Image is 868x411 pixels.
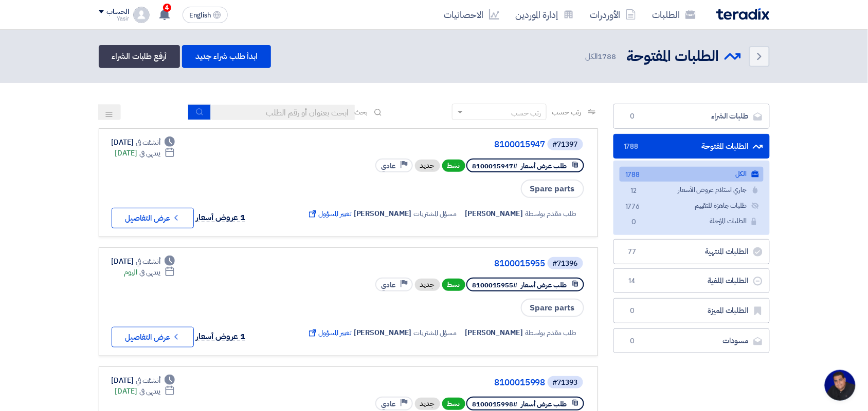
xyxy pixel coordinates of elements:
[825,370,856,401] div: Open chat
[382,161,396,171] span: عادي
[553,379,578,386] div: #71393
[613,134,770,159] a: الطلبات المفتوحة1788
[582,3,644,27] a: الأوردرات
[307,208,352,219] span: تغيير المسؤول
[355,107,368,118] span: بحث
[139,386,160,397] span: ينتهي في
[613,298,770,323] a: الطلبات المميزة0
[628,217,640,228] span: 0
[415,398,440,410] div: جديد
[136,137,160,148] span: أنشئت في
[189,12,211,19] span: English
[442,160,465,172] span: نشط
[107,8,129,16] div: الحساب
[112,327,194,347] button: عرض التفاصيل
[307,327,352,338] span: تغيير المسؤول
[620,167,764,182] a: الكل
[473,280,518,290] span: #8100015955
[473,161,518,171] span: #8100015947
[112,375,175,386] div: [DATE]
[620,183,764,198] a: جاري استلام عروض الأسعار
[124,267,175,278] div: اليوم
[644,3,704,27] a: الطلبات
[626,336,639,346] span: 0
[525,327,577,338] span: طلب مقدم بواسطة
[508,3,582,27] a: إدارة الموردين
[473,399,518,409] span: #8100015998
[585,51,618,63] span: الكل
[414,208,457,219] span: مسؤل المشتريات
[628,202,640,212] span: 1776
[133,7,150,23] img: profile_test.png
[620,214,764,229] a: الطلبات المؤجلة
[382,280,396,290] span: عادي
[626,111,639,122] span: 0
[613,328,770,354] a: مسودات0
[354,208,412,219] span: [PERSON_NAME]
[521,161,567,171] span: طلب عرض أسعار
[354,327,412,338] span: [PERSON_NAME]
[598,51,617,62] span: 1788
[115,148,175,159] div: [DATE]
[525,208,577,219] span: طلب مقدم بواسطة
[628,186,640,197] span: 12
[627,47,719,67] h2: الطلبات المفتوحة
[521,180,584,198] span: Spare parts
[415,279,440,291] div: جديد
[196,211,246,224] span: 1 عروض أسعار
[196,330,246,343] span: 1 عروض أسعار
[626,247,639,257] span: 77
[211,105,355,120] input: ابحث بعنوان أو رقم الطلب
[628,170,640,181] span: 1788
[112,137,175,148] div: [DATE]
[442,279,465,291] span: نشط
[139,148,160,159] span: ينتهي في
[115,386,175,397] div: [DATE]
[340,259,546,268] a: 8100015955
[415,160,440,172] div: جديد
[613,268,770,293] a: الطلبات الملغية14
[414,327,457,338] span: مسؤل المشتريات
[626,142,639,152] span: 1788
[99,45,180,68] a: أرفع طلبات الشراء
[620,199,764,213] a: طلبات جاهزة للتقييم
[182,45,271,68] a: ابدأ طلب شراء جديد
[442,398,465,410] span: نشط
[136,256,160,267] span: أنشئت في
[340,140,546,149] a: 8100015947
[183,7,228,23] button: English
[99,16,129,22] div: Yasir
[552,107,581,118] span: رتب حسب
[626,276,639,286] span: 14
[465,327,523,338] span: [PERSON_NAME]
[112,256,175,267] div: [DATE]
[553,260,578,267] div: #71396
[626,306,639,316] span: 0
[436,3,508,27] a: الاحصائيات
[465,208,523,219] span: [PERSON_NAME]
[139,267,160,278] span: ينتهي في
[521,280,567,290] span: طلب عرض أسعار
[521,299,584,317] span: Spare parts
[136,375,160,386] span: أنشئت في
[613,104,770,129] a: طلبات الشراء0
[613,239,770,264] a: الطلبات المنتهية77
[112,208,194,228] button: عرض التفاصيل
[716,8,770,20] img: Teradix logo
[340,378,546,387] a: 8100015998
[521,399,567,409] span: طلب عرض أسعار
[382,399,396,409] span: عادي
[553,141,578,148] div: #71397
[511,108,541,119] div: رتب حسب
[163,4,171,12] span: 4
